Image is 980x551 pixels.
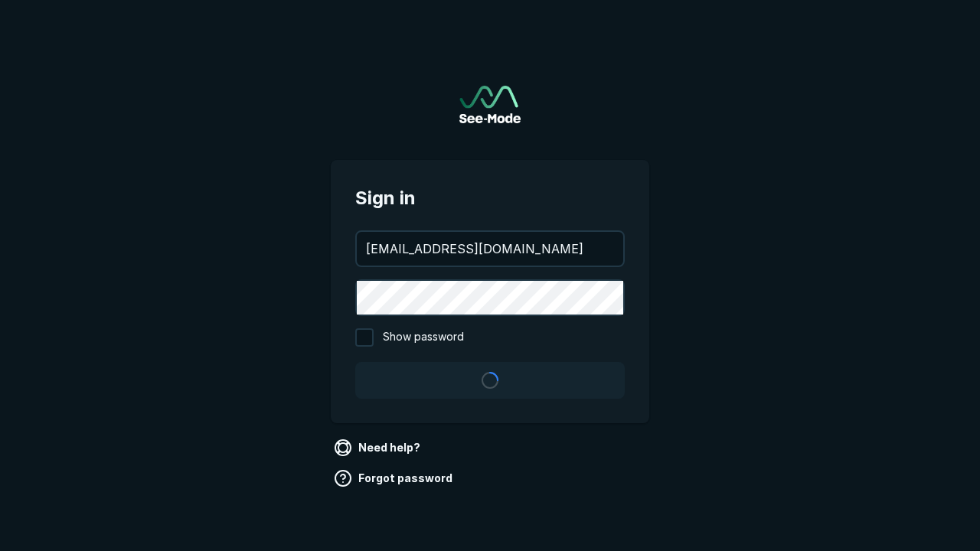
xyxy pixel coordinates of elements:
span: Sign in [355,184,625,212]
a: Need help? [331,435,426,460]
a: Forgot password [331,466,459,491]
img: See-Mode Logo [459,86,521,123]
input: your@email.com [357,232,623,266]
a: Go to sign in [459,86,521,123]
span: Show password [383,328,464,347]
